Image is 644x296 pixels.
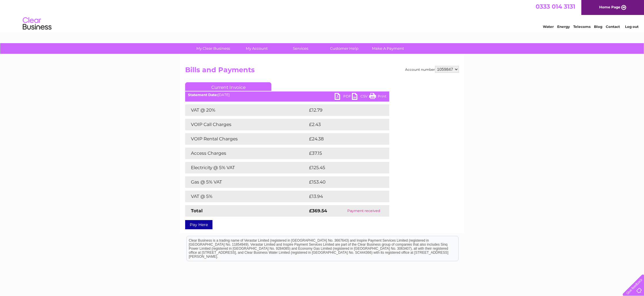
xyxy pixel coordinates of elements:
[594,24,602,29] a: Blog
[308,162,379,173] td: £125.45
[22,15,52,33] img: logo.png
[625,24,639,29] a: Log out
[308,191,377,202] td: £13.94
[187,3,458,28] div: Clear Business is a trading name of Verastar Limited (registered in [GEOGRAPHIC_DATA] No. 3667643...
[364,43,412,54] a: Make A Payment
[543,24,554,29] a: Water
[405,66,459,73] div: Account number
[321,43,368,54] a: Customer Help
[191,208,203,213] strong: Total
[185,191,308,202] td: VAT @ 5%
[308,104,377,116] td: £12.79
[308,119,376,130] td: £2.43
[185,176,308,188] td: Gas @ 5% VAT
[308,133,378,145] td: £24.38
[185,93,389,97] div: [DATE]
[536,3,575,10] a: 0333 014 3131
[185,119,308,130] td: VOIP Call Charges
[309,208,327,213] strong: £369.54
[338,205,389,217] td: Payment received
[185,66,459,77] h2: Bills and Payments
[185,82,271,91] a: Current Invoice
[557,24,570,29] a: Energy
[369,93,386,101] a: Print
[188,93,218,97] b: Statement Date:
[185,220,212,229] a: Pay Here
[352,93,369,101] a: CSV
[573,24,591,29] a: Telecoms
[606,24,620,29] a: Contact
[185,104,308,116] td: VAT @ 20%
[185,133,308,145] td: VOIP Rental Charges
[308,176,379,188] td: £153.40
[189,43,237,54] a: My Clear Business
[233,43,281,54] a: My Account
[335,93,352,101] a: PDF
[185,148,308,159] td: Access Charges
[185,162,308,173] td: Electricity @ 5% VAT
[277,43,324,54] a: Services
[308,148,377,159] td: £37.15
